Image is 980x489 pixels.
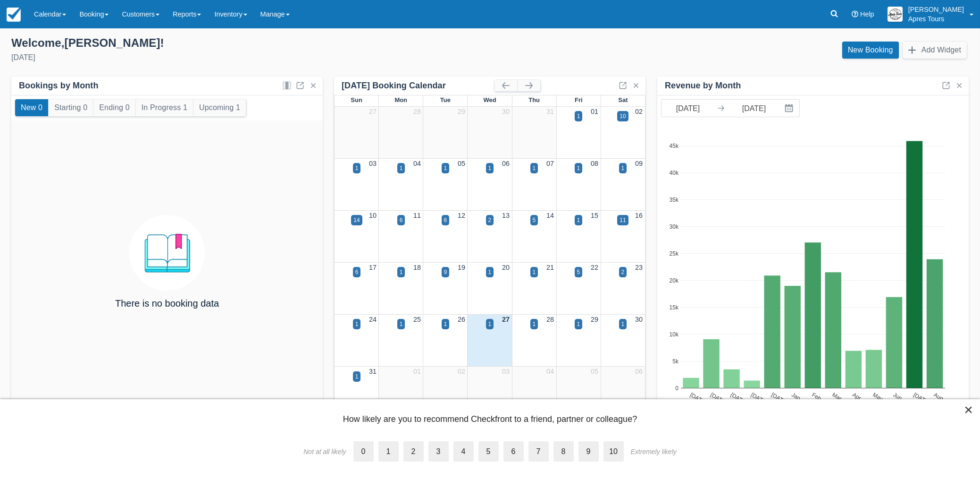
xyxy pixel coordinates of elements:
a: 06 [502,160,510,167]
span: Fri [575,96,583,103]
p: Apres Tours [908,14,964,24]
img: booking.png [129,215,205,291]
a: 02 [635,108,643,115]
a: 19 [458,264,465,271]
a: 11 [413,212,421,219]
a: 29 [591,316,598,323]
a: 20 [502,264,510,271]
a: 31 [369,368,377,375]
p: [PERSON_NAME] [908,5,964,14]
img: A1 [888,7,903,22]
div: 6 [444,216,447,224]
label: 6 [503,441,524,462]
a: 04 [546,368,554,375]
div: [DATE] Booking Calendar [342,80,494,91]
div: 1 [577,320,580,328]
label: 8 [553,441,574,462]
div: [DATE] [11,52,483,63]
a: 23 [635,264,643,271]
div: 14 [353,216,360,224]
a: 27 [369,108,377,115]
a: 05 [458,160,465,167]
a: 03 [369,160,377,167]
div: Welcome , [PERSON_NAME] ! [11,36,483,50]
div: 1 [621,320,625,328]
a: 01 [413,368,421,375]
a: 14 [546,212,554,219]
div: 2 [621,268,625,276]
div: 1 [577,112,580,120]
div: 10 [620,112,626,120]
a: 01 [591,108,598,115]
a: 30 [502,108,510,115]
span: Mon [394,96,407,103]
div: 1 [533,320,536,328]
a: 12 [458,212,465,219]
a: 02 [458,368,465,375]
div: 1 [621,164,625,172]
a: 28 [413,108,421,115]
a: 06 [635,368,643,375]
div: 1 [488,268,492,276]
span: Sun [351,96,362,103]
div: 1 [488,320,492,328]
img: checkfront-main-nav-mini-logo.png [7,8,21,22]
div: 1 [577,164,580,172]
label: 9 [578,441,599,462]
div: 2 [488,216,492,224]
h4: There is no booking data [115,298,219,309]
div: 6 [400,216,403,224]
span: Help [860,10,874,18]
label: 7 [528,441,549,462]
a: 21 [546,264,554,271]
div: 1 [533,164,536,172]
span: Tue [440,96,451,103]
span: Sat [618,96,628,103]
label: 3 [428,441,449,462]
a: 07 [546,160,554,167]
div: 1 [400,164,403,172]
a: 04 [413,160,421,167]
a: 27 [502,316,510,323]
span: Thu [528,96,540,103]
label: 4 [453,441,474,462]
div: 11 [620,216,626,224]
a: 28 [546,316,554,323]
i: Help [852,11,858,17]
a: 31 [546,108,554,115]
a: 13 [502,212,510,219]
div: 5 [577,268,580,276]
a: 17 [369,264,377,271]
div: 9 [444,268,447,276]
span: Wed [483,96,496,103]
label: 2 [403,441,424,462]
input: End Date [728,100,780,117]
div: 1 [533,268,536,276]
a: 15 [591,212,598,219]
div: How likely are you to recommend Checkfront to a friend, partner or colleague? [14,413,966,430]
div: 1 [400,320,403,328]
a: 18 [413,264,421,271]
a: 08 [591,160,598,167]
div: Bookings by Month [19,80,99,91]
div: 1 [444,164,447,172]
a: 22 [591,264,598,271]
div: 1 [400,268,403,276]
label: 0 [353,441,374,462]
a: 16 [635,212,643,219]
label: 10 [603,441,624,462]
div: 1 [577,216,580,224]
a: 30 [635,316,643,323]
div: Extremely likely [631,448,677,455]
div: 1 [355,372,359,381]
input: Start Date [662,100,714,117]
button: Interact with the calendar and add the check-in date for your trip. [780,100,799,117]
div: 1 [488,164,492,172]
a: 03 [502,368,510,375]
a: 24 [369,316,377,323]
label: 5 [478,441,499,462]
label: 1 [378,441,399,462]
div: 5 [533,216,536,224]
div: 6 [355,268,359,276]
button: Close [964,402,973,417]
